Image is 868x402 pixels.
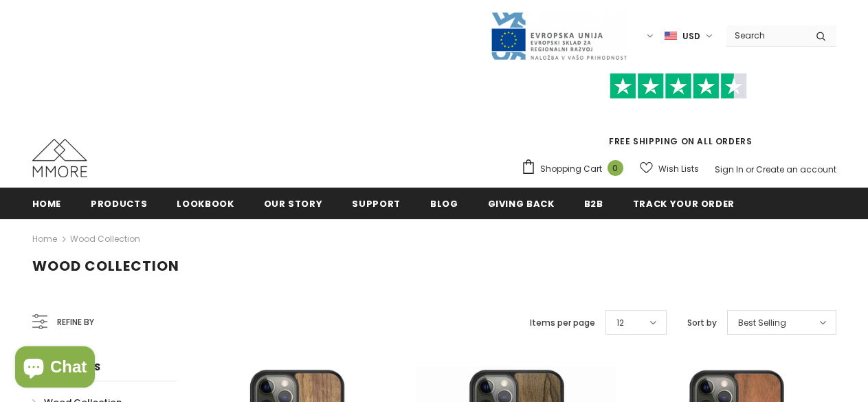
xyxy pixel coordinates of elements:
a: Track your order [633,188,735,219]
img: MMORE Cases [32,139,87,177]
img: Trust Pilot Stars [610,73,747,100]
a: Wood Collection [70,233,140,245]
a: Javni Razpis [490,30,627,41]
span: Blog [430,197,458,210]
img: USD [665,30,677,42]
a: support [352,188,401,219]
span: Shopping Cart [540,162,602,176]
span: support [352,197,401,210]
span: Refine by [57,315,94,330]
a: Create an account [756,164,836,175]
a: Home [32,231,57,247]
a: B2B [584,188,603,219]
span: Wish Lists [658,162,699,176]
label: Items per page [530,316,595,330]
a: Shopping Cart 0 [521,159,630,179]
a: Blog [430,188,458,219]
span: Best Selling [738,316,786,330]
span: Products [91,197,147,210]
span: B2B [584,197,603,210]
span: Home [32,197,62,210]
a: Giving back [488,188,555,219]
a: Sign In [715,164,744,175]
span: Lookbook [177,197,234,210]
span: USD [682,30,700,43]
span: Our Story [264,197,323,210]
a: Lookbook [177,188,234,219]
label: Sort by [687,316,717,330]
a: Home [32,188,62,219]
span: Wood Collection [32,256,179,276]
inbox-online-store-chat: Shopify online store chat [11,346,99,391]
a: Wish Lists [640,157,699,181]
iframe: Customer reviews powered by Trustpilot [521,99,836,135]
a: Products [91,188,147,219]
span: or [746,164,754,175]
span: Track your order [633,197,735,210]
span: 12 [616,316,624,330]
span: 0 [608,160,623,176]
span: FREE SHIPPING ON ALL ORDERS [521,79,836,147]
img: Javni Razpis [490,11,627,61]
a: Our Story [264,188,323,219]
input: Search Site [726,25,805,45]
span: Giving back [488,197,555,210]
